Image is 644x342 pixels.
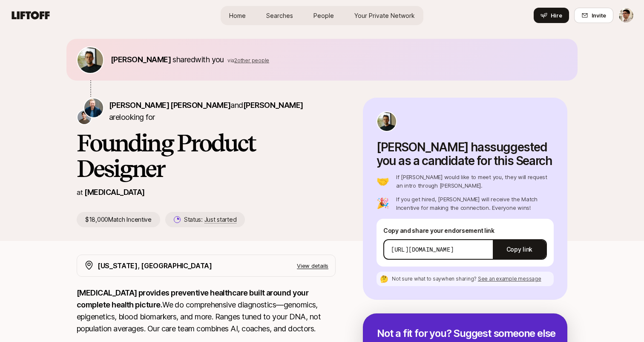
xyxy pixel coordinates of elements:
[222,8,253,23] a: Home
[78,110,91,124] img: David Deng
[77,187,83,198] p: at
[574,8,613,23] button: Invite
[234,57,269,64] span: 2 other people
[348,8,422,23] a: Your Private Network
[391,245,454,254] p: [URL][DOMAIN_NAME]
[78,47,103,73] img: f0936900_d56c_467f_af31_1b3fd38f9a79.jpg
[377,198,389,209] p: 🎉
[259,8,300,23] a: Searches
[109,101,230,110] span: [PERSON_NAME] [PERSON_NAME]
[84,186,144,198] p: [MEDICAL_DATA]
[551,11,562,20] span: Hire
[307,8,341,23] a: People
[396,195,554,212] p: If you get hired, [PERSON_NAME] will receive the Match Incentive for making the connection. Every...
[77,130,336,181] h1: Founding Product Designer
[98,260,212,271] p: [US_STATE], [GEOGRAPHIC_DATA]
[111,54,269,66] p: shared
[534,8,569,23] button: Hire
[109,99,336,123] p: are looking for
[354,11,415,20] span: Your Private Network
[297,261,328,270] p: View details
[227,57,234,64] span: via
[619,8,633,23] img: Kunal Bhatia
[84,99,103,117] img: Sagan Schultz
[184,214,236,225] p: Status:
[77,212,160,227] p: $18,000 Match Incentive
[478,275,541,282] span: See an example message
[111,55,171,64] span: [PERSON_NAME]
[204,216,237,223] span: Just started
[266,11,293,20] span: Searches
[195,55,224,64] span: with you
[313,11,334,20] span: People
[377,140,554,168] p: [PERSON_NAME] has suggested you as a candidate for this Search
[392,275,541,283] p: Not sure what to say when sharing ?
[377,176,389,186] p: 🤝
[377,328,553,339] p: Not a fit for you? Suggest someone else
[377,112,396,131] img: f0936900_d56c_467f_af31_1b3fd38f9a79.jpg
[77,287,336,335] p: We do comprehensive diagnostics—genomics, epigenetics, blood biomarkers, and more. Ranges tuned t...
[493,238,546,261] button: Copy link
[243,101,303,110] span: [PERSON_NAME]
[396,173,554,190] p: If [PERSON_NAME] would like to meet you, they will request an intro through [PERSON_NAME].
[77,288,310,309] strong: [MEDICAL_DATA] provides preventive healthcare built around your complete health picture.
[229,11,246,20] span: Home
[380,275,388,282] p: 🤔
[230,101,303,110] span: and
[383,226,547,236] p: Copy and share your endorsement link
[592,11,606,20] span: Invite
